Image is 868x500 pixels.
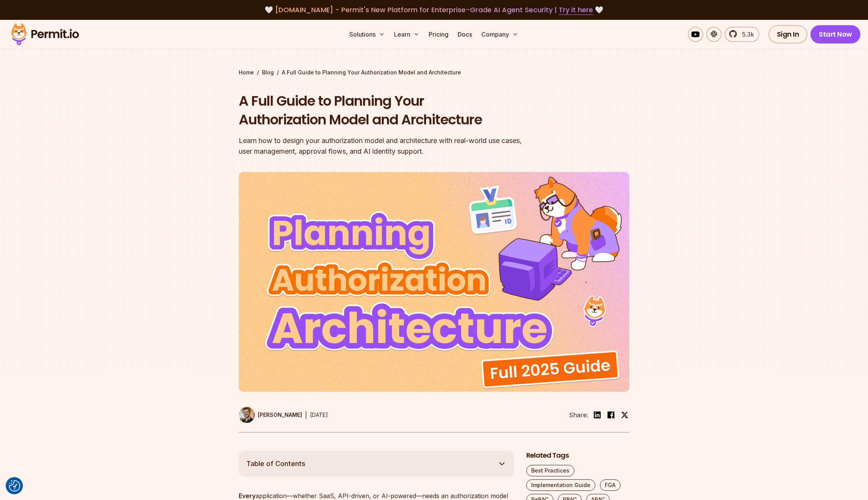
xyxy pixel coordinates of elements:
[305,410,307,420] div: |
[9,480,20,492] img: Revisit consent button
[593,410,602,420] img: linkedin
[478,27,521,42] button: Company
[768,25,808,43] a: Sign In
[738,30,754,39] span: 5.3k
[246,458,305,469] span: Table of Contents
[606,410,616,420] img: facebook
[8,21,82,47] img: Permit logo
[559,5,593,15] a: Try it here
[258,411,302,419] p: [PERSON_NAME]
[526,465,574,476] a: Best Practices
[239,492,256,500] strong: Every
[239,135,532,157] div: Learn how to design your authorization model and architecture with real-world use cases, user man...
[569,410,588,420] li: Share:
[9,480,20,492] button: Consent Preferences
[600,479,620,491] a: FGA
[239,69,254,76] a: Home
[391,27,423,42] button: Learn
[310,412,328,418] time: [DATE]
[455,27,475,42] a: Docs
[725,27,759,42] a: 5.3k
[239,407,302,423] a: [PERSON_NAME]
[621,411,628,419] img: twitter
[262,69,274,76] a: Blog
[526,479,595,491] a: Implementation Guide
[239,407,255,423] img: Daniel Bass
[275,5,593,14] span: [DOMAIN_NAME] - Permit's New Platform for Enterprise-Grade AI Agent Security |
[426,27,452,42] a: Pricing
[346,27,388,42] button: Solutions
[239,451,514,477] button: Table of Contents
[239,172,629,392] img: A Full Guide to Planning Your Authorization Model and Architecture
[239,92,532,129] h1: A Full Guide to Planning Your Authorization Model and Architecture
[18,5,850,15] div: 🤍 🤍
[810,25,860,43] a: Start Now
[526,451,629,460] h2: Related Tags
[239,69,629,76] div: / /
